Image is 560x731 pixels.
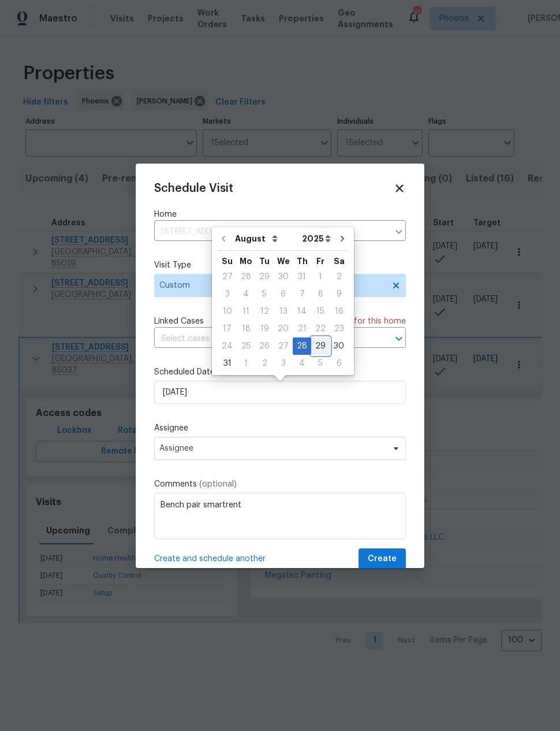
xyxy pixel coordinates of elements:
label: Assignee [154,422,406,434]
div: Sat Aug 02 2025 [330,268,348,285]
div: Mon Aug 04 2025 [237,285,255,303]
div: 7 [293,286,311,302]
abbr: Sunday [222,257,233,265]
div: 2 [255,355,274,372]
div: 26 [255,338,274,354]
label: Home [154,209,406,220]
div: 21 [293,321,311,337]
label: Visit Type [154,259,406,271]
div: 23 [330,321,348,337]
div: Fri Aug 22 2025 [311,320,330,337]
span: (optional) [199,480,237,488]
div: Tue Aug 26 2025 [255,337,274,355]
abbr: Tuesday [259,257,270,265]
div: 20 [274,321,293,337]
div: Sun Aug 24 2025 [218,337,237,355]
div: Sun Aug 03 2025 [218,285,237,303]
div: 28 [293,338,311,354]
select: Year [299,230,334,247]
div: 29 [311,338,330,354]
button: Go to next month [334,227,351,250]
div: Thu Sep 04 2025 [293,355,311,372]
div: Fri Aug 08 2025 [311,285,330,303]
div: Thu Aug 28 2025 [293,337,311,355]
div: Sun Jul 27 2025 [218,268,237,285]
div: 25 [237,338,255,354]
label: Scheduled Date [154,366,406,378]
div: 27 [274,338,293,354]
div: 19 [255,321,274,337]
div: Fri Sep 05 2025 [311,355,330,372]
div: Wed Aug 13 2025 [274,303,293,320]
span: Custom [159,280,384,291]
div: Thu Jul 31 2025 [293,268,311,285]
div: Tue Aug 12 2025 [255,303,274,320]
div: Wed Sep 03 2025 [274,355,293,372]
div: 10 [218,303,237,320]
div: Tue Jul 29 2025 [255,268,274,285]
div: Sun Aug 10 2025 [218,303,237,320]
div: Mon Sep 01 2025 [237,355,255,372]
div: Sat Aug 16 2025 [330,303,348,320]
div: 5 [311,355,330,372]
div: 30 [330,338,348,354]
div: 2 [330,269,348,285]
div: 1 [311,269,330,285]
div: 18 [237,321,255,337]
div: Sat Sep 06 2025 [330,355,348,372]
div: Sun Aug 17 2025 [218,320,237,337]
div: 4 [237,286,255,302]
button: Create [359,548,406,570]
div: Mon Aug 18 2025 [237,320,255,337]
div: Mon Aug 11 2025 [237,303,255,320]
div: 5 [255,286,274,302]
div: 1 [237,355,255,372]
abbr: Thursday [297,257,308,265]
div: Tue Aug 05 2025 [255,285,274,303]
div: 11 [237,303,255,320]
input: Enter in an address [154,223,389,241]
span: Schedule Visit [154,183,233,194]
div: 31 [293,269,311,285]
div: Mon Aug 25 2025 [237,337,255,355]
div: 14 [293,303,311,320]
button: Go to previous month [215,227,232,250]
div: Tue Sep 02 2025 [255,355,274,372]
div: 16 [330,303,348,320]
div: 12 [255,303,274,320]
div: 9 [330,286,348,302]
div: Wed Jul 30 2025 [274,268,293,285]
abbr: Monday [240,257,252,265]
span: Close [393,182,406,195]
div: Fri Aug 01 2025 [311,268,330,285]
div: 6 [330,355,348,372]
div: Fri Aug 15 2025 [311,303,330,320]
span: Linked Cases [154,316,204,327]
div: 28 [237,269,255,285]
div: Thu Aug 21 2025 [293,320,311,337]
div: Wed Aug 20 2025 [274,320,293,337]
label: Comments [154,478,406,490]
input: Select cases [154,330,374,348]
span: Assignee [159,444,386,453]
div: Thu Aug 14 2025 [293,303,311,320]
div: 27 [218,269,237,285]
div: Fri Aug 29 2025 [311,337,330,355]
div: 4 [293,355,311,372]
div: Sat Aug 09 2025 [330,285,348,303]
abbr: Wednesday [277,257,290,265]
select: Month [232,230,299,247]
abbr: Saturday [334,257,345,265]
div: 6 [274,286,293,302]
textarea: Bench pair smartrent [154,493,406,539]
div: 3 [218,286,237,302]
div: 17 [218,321,237,337]
div: Sun Aug 31 2025 [218,355,237,372]
div: Wed Aug 06 2025 [274,285,293,303]
div: 31 [218,355,237,372]
div: Sat Aug 30 2025 [330,337,348,355]
div: 24 [218,338,237,354]
span: Create [368,552,397,566]
div: 30 [274,269,293,285]
input: M/D/YYYY [154,381,406,404]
